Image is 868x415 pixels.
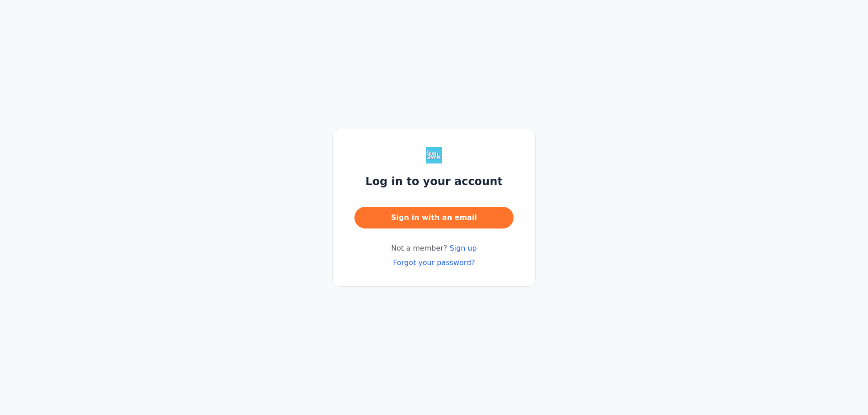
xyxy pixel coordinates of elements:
[449,244,476,252] a: Sign up
[354,207,514,228] button: Sign in with an email
[391,243,476,254] span: Not a member?
[365,174,503,189] h1: Log in to your account
[393,258,475,267] a: Forgot your password?
[426,147,442,163] img: Less Awkward Hub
